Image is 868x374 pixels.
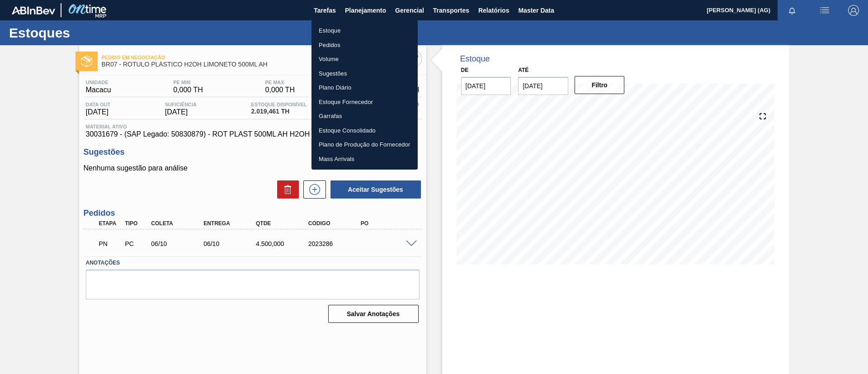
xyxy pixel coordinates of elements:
[311,152,418,166] a: Mass Arrivals
[311,80,418,95] a: Plano Diário
[311,137,418,152] a: Plano de Produção do Fornecedor
[311,95,418,109] a: Estoque Fornecedor
[311,52,418,66] a: Volume
[311,38,418,52] a: Pedidos
[311,24,418,38] a: Estoque
[311,123,418,138] a: Estoque Consolidado
[311,109,418,123] a: Garrafas
[311,66,418,81] a: Sugestões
